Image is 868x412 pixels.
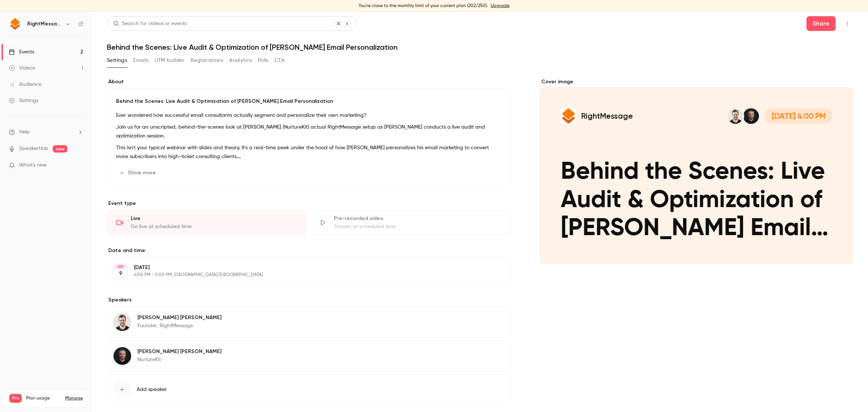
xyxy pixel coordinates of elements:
button: UTM builder [155,55,185,66]
iframe: Noticeable Trigger [74,162,83,169]
a: Upgrade [491,3,510,9]
span: Add speaker [137,386,167,393]
p: Event type [107,200,510,207]
button: Analytics [229,55,252,66]
button: Registrations [190,55,223,66]
label: Date and time [107,247,510,254]
span: Plan usage [26,395,61,401]
div: Settings [9,97,38,104]
div: Brennan Dunn[PERSON_NAME] [PERSON_NAME]Founder, RightMessage [107,307,510,338]
img: Brennan Dunn [113,313,131,331]
div: Search for videos or events [113,20,187,28]
button: Polls [258,55,269,66]
span: What's new [19,161,47,169]
div: Events [9,48,34,56]
p: This isn't your typical webinar with slides and theory. It's a real-time peek under the hood of h... [116,143,501,161]
div: Go live at scheduled time [131,223,298,230]
button: Share [806,16,836,31]
div: SEP [114,264,127,269]
button: Settings [107,55,127,66]
section: Cover image [540,78,853,264]
div: LiveGo live at scheduled time [107,210,307,235]
button: Add speaker [107,374,510,405]
label: Speakers [107,296,510,304]
p: [PERSON_NAME] [PERSON_NAME] [137,348,221,355]
div: Jason Resnick[PERSON_NAME] [PERSON_NAME]NurtureKit [107,341,510,371]
p: Ever wondered how successful email consultants actually segment and personalize their own marketing? [116,111,501,120]
p: Join us for an unscripted, behind-the-scenes look at [PERSON_NAME] (NurtureKit) actual RightMessa... [116,123,501,140]
p: NurtureKit [137,356,221,363]
h1: Behind the Scenes: Live Audit & Optimization of [PERSON_NAME] Email Personalization [107,43,853,52]
span: new [53,145,67,153]
button: Emails [133,55,148,66]
div: Pre-recorded videoStream at scheduled time [310,210,510,235]
a: SpeakerHub [19,145,48,153]
button: CTA [274,55,284,66]
p: [PERSON_NAME] [PERSON_NAME] [137,314,221,321]
img: RightMessage [9,18,21,30]
p: 4:00 PM - 5:00 PM, [GEOGRAPHIC_DATA]/[GEOGRAPHIC_DATA] [134,272,471,278]
li: help-dropdown-opener [9,128,83,136]
p: Behind the Scenes: Live Audit & Optimization of [PERSON_NAME] Email Personalization [116,98,501,105]
h6: RightMessage [27,20,62,28]
div: Pre-recorded video [334,215,501,222]
p: 9 [119,270,122,277]
p: [DATE] [134,264,471,271]
span: Help [19,128,30,136]
button: Show more [116,167,160,179]
p: Founder, RightMessage [137,322,221,329]
span: Pro [9,394,22,403]
div: Stream at scheduled time [334,223,501,230]
div: Videos [9,64,35,72]
label: About [107,78,510,85]
div: Live [131,215,298,222]
img: Jason Resnick [113,347,131,365]
label: Cover image [540,78,853,85]
a: Manage [65,395,83,401]
div: Audience [9,81,42,88]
